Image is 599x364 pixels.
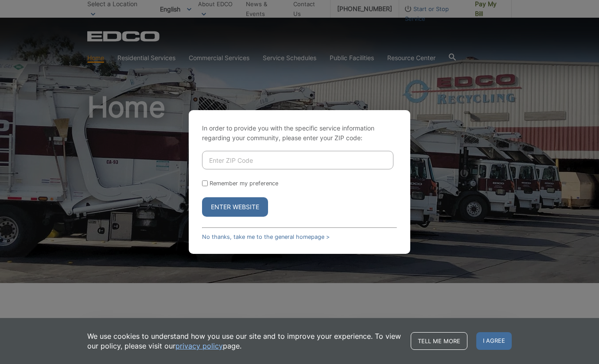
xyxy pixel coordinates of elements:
button: Enter Website [202,197,268,217]
a: Tell me more [411,332,467,350]
p: In order to provide you with the specific service information regarding your community, please en... [202,123,397,143]
a: No thanks, take me to the general homepage > [202,234,330,240]
p: We use cookies to understand how you use our site and to improve your experience. To view our pol... [87,331,402,351]
a: privacy policy [175,341,223,351]
label: Remember my preference [210,180,278,187]
input: Enter ZIP Code [202,151,393,169]
span: I agree [476,332,512,350]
